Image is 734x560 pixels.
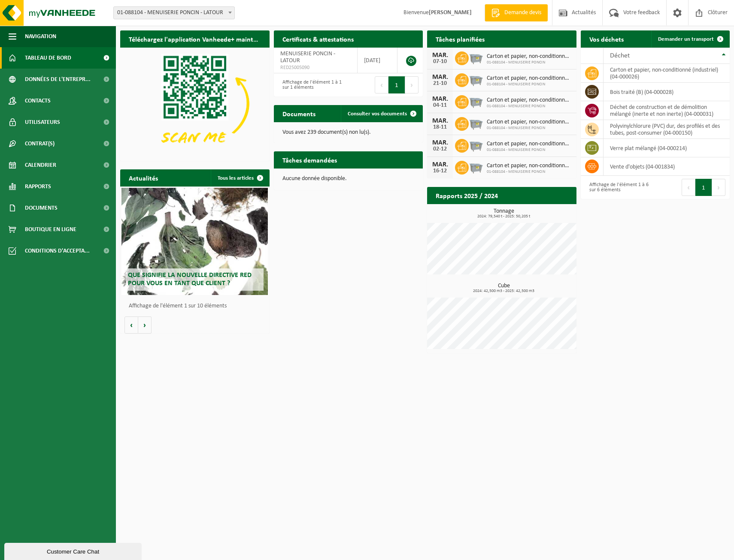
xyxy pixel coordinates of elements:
[274,105,324,122] h2: Documents
[427,187,507,204] h2: Rapports 2025 / 2024
[581,30,632,47] h2: Vos déchets
[120,48,270,160] img: Download de VHEPlus App
[469,116,483,130] img: WB-2500-GAL-GY-01
[431,146,449,152] div: 02-12
[25,176,51,197] span: Rapports
[4,541,143,560] iframe: chat widget
[487,104,572,109] span: 01-088104 - MENUISERIE PONCIN
[431,102,449,108] div: 04-11
[25,197,58,219] span: Documents
[120,169,167,186] h2: Actualités
[485,4,548,21] a: Demande devis
[604,139,730,157] td: verre plat mélangé (04-000214)
[129,303,265,309] p: Affichage de l'élément 1 sur 10 éléments
[487,126,572,131] span: 01-088104 - MENUISERIE PONCIN
[431,168,449,174] div: 16-12
[682,179,695,196] button: Previous
[282,176,415,182] p: Aucune donnée disponible.
[487,169,572,175] span: 01-088104 - MENUISERIE PONCIN
[282,129,415,135] p: Vous avez 239 document(s) non lu(s).
[604,64,730,83] td: carton et papier, non-conditionné (industriel) (04-000026)
[487,75,572,82] span: Carton et papier, non-conditionné (industriel)
[487,60,572,65] span: 01-088104 - MENUISERIE PONCIN
[348,111,407,117] span: Consulter vos documents
[487,82,572,87] span: 01-088104 - MENUISERIE PONCIN
[113,6,235,19] span: 01-088104 - MENUISERIE PONCIN - LATOUR
[388,76,405,93] button: 1
[469,72,483,87] img: WB-2500-GAL-GY-01
[121,188,268,295] a: Que signifie la nouvelle directive RED pour vous en tant que client ?
[431,59,449,65] div: 07-10
[431,139,449,146] div: MAR.
[502,9,543,17] span: Demande devis
[25,154,56,176] span: Calendrier
[427,30,493,47] h2: Tâches planifiées
[469,94,483,108] img: WB-2500-GAL-GY-01
[431,214,576,219] span: 2024: 79,540 t - 2025: 50,205 t
[431,161,449,168] div: MAR.
[604,157,730,176] td: vente d'objets (04-001834)
[431,283,576,293] h3: Cube
[431,208,576,219] h3: Tonnage
[604,101,730,120] td: déchet de construction et de démolition mélangé (inerte et non inerte) (04-000031)
[610,52,630,59] span: Déchet
[25,90,51,111] span: Contacts
[585,178,651,197] div: Affichage de l'élément 1 à 6 sur 6 éléments
[604,83,730,101] td: bois traité (B) (04-000028)
[278,75,344,94] div: Affichage de l'élément 1 à 1 sur 1 éléments
[25,133,55,154] span: Contrat(s)
[128,272,252,287] span: Que signifie la nouvelle directive RED pour vous en tant que client ?
[341,105,422,122] a: Consulter vos documents
[431,74,449,81] div: MAR.
[120,30,270,47] h2: Téléchargez l'application Vanheede+ maintenant!
[274,151,346,168] h2: Tâches demandées
[469,160,483,174] img: WB-2500-GAL-GY-01
[124,316,138,334] button: Vorige
[280,51,335,64] span: MENUISERIE PONCIN - LATOUR
[25,69,91,90] span: Données de l'entrepr...
[431,124,449,130] div: 18-11
[358,48,397,73] td: [DATE]
[712,179,725,196] button: Next
[502,204,576,221] a: Consulter les rapports
[658,36,714,42] span: Demander un transport
[114,7,234,19] span: 01-088104 - MENUISERIE PONCIN - LATOUR
[274,30,362,47] h2: Certificats & attestations
[695,179,712,196] button: 1
[487,148,572,153] span: 01-088104 - MENUISERIE PONCIN
[431,289,576,293] span: 2024: 42,500 m3 - 2025: 42,500 m3
[405,76,419,93] button: Next
[469,138,483,152] img: WB-2500-GAL-GY-01
[375,76,388,93] button: Previous
[487,97,572,104] span: Carton et papier, non-conditionné (industriel)
[469,50,483,65] img: WB-2500-GAL-GY-01
[211,169,269,187] a: Tous les articles
[429,9,472,16] strong: [PERSON_NAME]
[651,30,729,48] a: Demander un transport
[431,96,449,102] div: MAR.
[138,316,152,334] button: Volgende
[25,240,90,262] span: Conditions d'accepta...
[604,120,730,139] td: polyvinylchlorure (PVC) dur, des profilés et des tubes, post-consumer (04-000150)
[25,26,56,47] span: Navigation
[487,119,572,126] span: Carton et papier, non-conditionné (industriel)
[431,52,449,59] div: MAR.
[431,81,449,87] div: 21-10
[487,163,572,169] span: Carton et papier, non-conditionné (industriel)
[25,219,76,240] span: Boutique en ligne
[25,111,60,133] span: Utilisateurs
[25,47,71,69] span: Tableau de bord
[431,117,449,124] div: MAR.
[487,141,572,148] span: Carton et papier, non-conditionné (industriel)
[280,64,351,71] span: RED25005090
[487,53,572,60] span: Carton et papier, non-conditionné (industriel)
